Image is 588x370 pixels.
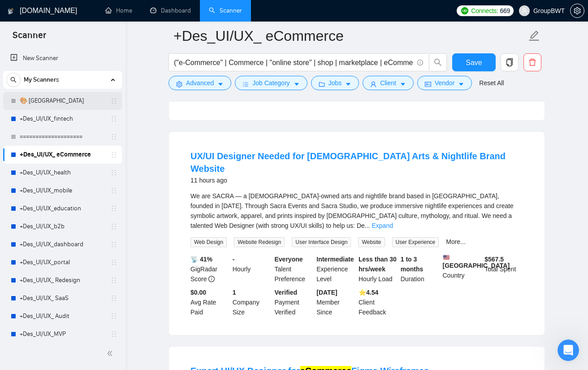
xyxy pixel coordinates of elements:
span: setting [571,7,584,14]
span: edit [528,30,540,42]
img: 🇺🇸 [443,254,450,261]
span: delete [524,58,541,66]
b: ⭐️ 4.54 [359,289,378,296]
div: GigRadar Score [189,254,231,284]
b: - [233,256,235,263]
span: holder [110,205,117,212]
button: userClientcaret-down [363,76,414,90]
span: Website Redesign [234,237,285,247]
span: Vendor [435,78,454,88]
a: Expand [372,222,393,229]
div: Company Size [231,287,273,317]
button: setting [570,4,584,18]
b: 📡 41% [190,256,212,263]
span: caret-down [217,81,224,87]
button: Save [452,53,496,71]
img: upwork-logo.png [461,7,468,14]
span: holder [110,331,117,338]
span: Connects: [471,6,498,16]
span: holder [110,97,117,104]
b: Verified [275,289,298,296]
button: barsJob Categorycaret-down [235,76,307,90]
b: Less than 30 hrs/week [359,256,397,273]
span: holder [110,151,117,158]
span: holder [110,223,117,230]
a: +Des_UI/UX_ SaaS [20,289,105,307]
a: +Des_UI/UX_b2b [20,218,105,235]
button: settingAdvancedcaret-down [169,76,231,90]
a: dashboardDashboard [150,7,191,14]
span: holder [110,169,117,176]
input: Scanner name... [173,25,527,47]
button: copy [501,53,519,71]
span: folder [319,81,325,87]
span: search [7,77,20,83]
div: 11 hours ago [190,175,523,186]
b: Everyone [275,256,303,263]
div: Duration [399,254,441,284]
span: Save [466,57,482,68]
span: holder [110,295,117,302]
span: holder [110,187,117,194]
span: Job Category [252,78,290,88]
a: UX/UI Designer Needed for [DEMOGRAPHIC_DATA] Arts & Nightlife Brand Website [190,151,506,174]
span: 669 [500,6,510,16]
b: 1 to 3 months [401,256,424,273]
b: 1 [233,289,236,296]
b: $ 567.5 [484,256,504,263]
span: caret-down [345,81,351,87]
a: setting [570,7,584,14]
span: Advanced [186,78,214,88]
span: holder [110,241,117,248]
span: caret-down [458,81,464,87]
button: delete [523,53,541,71]
span: Scanner [5,29,53,48]
button: search [429,53,447,71]
iframe: Intercom live chat [558,340,579,361]
a: 🎨 [GEOGRAPHIC_DATA] [20,92,105,110]
span: setting [176,81,182,87]
b: Intermediate [316,256,354,263]
b: [GEOGRAPHIC_DATA] [443,254,510,269]
span: Jobs [329,78,342,88]
div: Experience Level [315,254,357,284]
a: ==================== [20,128,105,146]
span: double-left [107,349,116,358]
a: +Des_UI/UX_dashboard [20,235,105,253]
li: New Scanner [3,49,122,67]
div: Avg Rate Paid [189,287,231,317]
span: Client [380,78,396,88]
span: Website [358,237,385,247]
div: Total Spent [483,254,525,284]
div: Hourly Load [357,254,399,284]
b: [DATE] [316,289,337,296]
b: $0.00 [190,289,206,296]
input: Search Freelance Jobs... [174,57,413,68]
span: caret-down [400,81,406,87]
span: User Experience [392,237,439,247]
span: holder [110,259,117,266]
span: Web Design [190,237,227,247]
span: holder [110,115,117,122]
a: +Des_UI/UX_portal [20,253,105,271]
span: copy [501,58,518,66]
button: folderJobscaret-down [311,76,359,90]
a: searchScanner [209,7,242,14]
button: idcardVendorcaret-down [417,76,472,90]
span: holder [110,277,117,284]
a: More... [446,238,466,245]
div: Hourly [231,254,273,284]
a: New Scanner [10,49,115,67]
button: search [6,73,21,87]
img: logo [8,4,14,18]
span: ... [365,222,370,229]
div: Payment Verified [273,287,315,317]
a: +Des_UI/UX_fintech [20,110,105,128]
span: caret-down [294,81,300,87]
a: homeHome [105,7,132,14]
div: We are SACRA — a [DEMOGRAPHIC_DATA]-owned arts and nightlife brand based in [GEOGRAPHIC_DATA], fo... [190,191,523,231]
a: +Des_UI/UX_ Redesign [20,271,105,289]
a: +Des_UI/UX_ eCommerce [20,146,105,164]
div: Client Feedback [357,287,399,317]
div: Country [441,254,483,284]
